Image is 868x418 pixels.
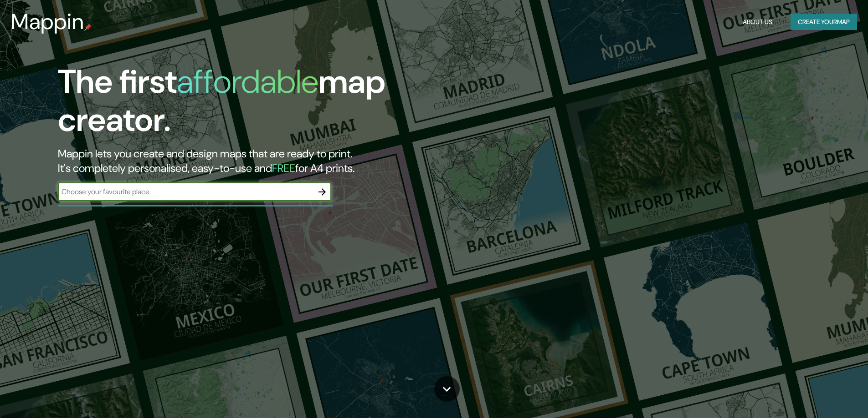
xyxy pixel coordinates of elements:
[58,186,313,197] input: Choose your favourite place
[58,146,492,176] h2: Mappin lets you create and design maps that are ready to print. It's completely personalised, eas...
[272,161,295,175] h5: FREE
[177,60,318,103] h1: affordable
[84,24,92,31] img: mappin-pin
[58,63,492,146] h1: The first map creator.
[739,14,776,30] button: About Us
[791,14,857,30] button: Create yourmap
[11,9,84,35] h3: Mappin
